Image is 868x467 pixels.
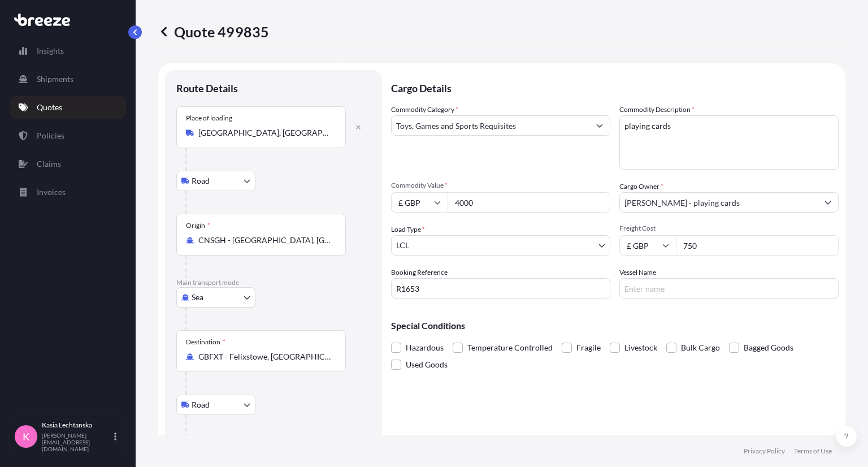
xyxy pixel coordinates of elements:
[391,267,448,278] label: Booking Reference
[198,351,332,362] input: Destination
[37,158,61,170] p: Claims
[818,192,838,213] button: Show suggestions
[391,278,610,299] input: Your internal reference
[192,175,210,187] span: Road
[10,124,126,147] a: Policies
[624,339,657,356] span: Livestock
[589,115,610,136] button: Show suggestions
[619,181,663,192] label: Cargo Owner
[391,224,425,235] span: Load Type
[391,181,610,190] span: Commodity Value
[186,114,232,123] div: Place of loading
[176,395,255,415] button: Select transport
[391,104,458,115] label: Commodity Category
[619,224,839,233] span: Freight Cost
[37,102,62,113] p: Quotes
[744,339,793,356] span: Bagged Goods
[676,235,839,256] input: Enter amount
[42,421,112,430] p: Kasia Lechtanska
[619,267,656,278] label: Vessel Name
[392,115,589,136] input: Select a commodity type
[794,447,832,456] a: Terms of Use
[176,171,255,191] button: Select transport
[198,235,332,246] input: Origin
[23,431,29,442] span: K
[619,278,839,299] input: Enter name
[37,73,73,85] p: Shipments
[176,278,371,287] p: Main transport mode
[37,45,64,57] p: Insights
[10,181,126,204] a: Invoices
[37,187,66,198] p: Invoices
[391,321,839,330] p: Special Conditions
[681,339,720,356] span: Bulk Cargo
[406,356,448,373] span: Used Goods
[744,447,785,456] a: Privacy Policy
[176,287,255,308] button: Select transport
[198,127,332,139] input: Place of loading
[42,432,112,452] p: [PERSON_NAME][EMAIL_ADDRESS][DOMAIN_NAME]
[10,96,126,119] a: Quotes
[448,192,610,213] input: Type amount
[37,130,64,141] p: Policies
[391,235,610,256] button: LCL
[186,338,225,347] div: Destination
[391,70,839,104] p: Cargo Details
[158,23,269,41] p: Quote 499835
[192,399,210,410] span: Road
[192,292,203,303] span: Sea
[176,81,238,95] p: Route Details
[619,104,695,115] label: Commodity Description
[406,339,444,356] span: Hazardous
[10,40,126,62] a: Insights
[186,221,210,230] div: Origin
[619,115,839,170] textarea: playing cards
[396,240,409,251] span: LCL
[10,68,126,90] a: Shipments
[576,339,601,356] span: Fragile
[620,192,818,213] input: Full name
[10,153,126,175] a: Claims
[467,339,553,356] span: Temperature Controlled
